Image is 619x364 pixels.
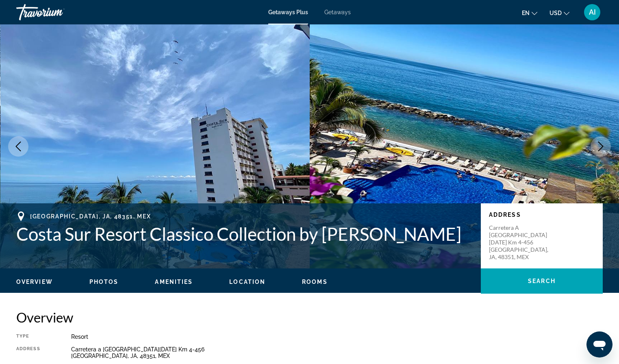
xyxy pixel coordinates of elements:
button: Change language [522,7,537,19]
p: Carretera a [GEOGRAPHIC_DATA][DATE] Km 4-456 [GEOGRAPHIC_DATA], JA, 48351, MEX [489,224,554,261]
span: USD [549,10,562,16]
div: Type [16,333,51,340]
iframe: Button to launch messaging window [586,331,612,357]
button: Previous image [8,136,28,157]
span: Overview [16,279,53,285]
span: Search [528,278,556,284]
span: AI [589,8,596,16]
button: Change currency [549,7,569,19]
span: en [522,10,530,16]
button: Amenities [155,278,193,286]
button: Rooms [302,278,328,286]
button: Search [481,268,603,294]
a: Travorium [16,2,98,23]
h1: Costa Sur Resort Classico Collection by [PERSON_NAME] [16,223,473,244]
button: Location [229,278,265,286]
button: Photos [89,278,119,286]
div: Carretera a [GEOGRAPHIC_DATA][DATE] Km 4-456 [GEOGRAPHIC_DATA], JA, 48351, MEX [71,346,603,359]
span: Rooms [302,279,328,285]
h2: Overview [16,309,603,325]
button: Overview [16,278,53,286]
span: Location [229,279,265,285]
span: [GEOGRAPHIC_DATA], JA, 48351, MEX [30,213,151,220]
span: Amenities [155,279,193,285]
div: Address [16,346,51,359]
a: Getaways Plus [268,9,308,15]
button: Next image [591,136,611,157]
span: Photos [89,279,119,285]
p: Address [489,211,595,218]
div: Resort [71,333,603,340]
button: User Menu [582,4,603,21]
a: Getaways [324,9,351,15]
